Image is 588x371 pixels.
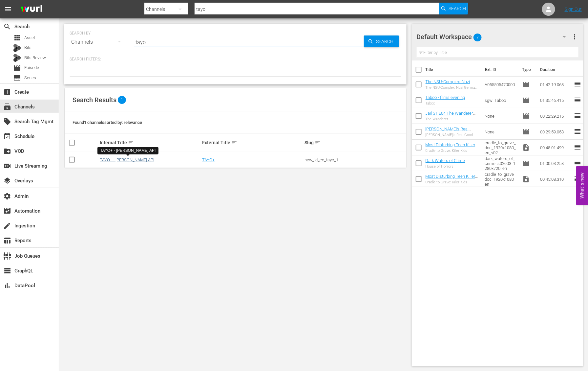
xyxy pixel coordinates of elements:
a: TAYO+ [202,157,215,162]
span: Search Results [73,96,116,104]
span: Create [3,88,11,96]
span: reorder [574,80,581,88]
span: Episode [522,112,530,120]
div: Bits Review [13,54,21,62]
span: Reports [3,237,11,244]
td: 01:35:46.415 [537,92,574,108]
div: Taboo [426,101,465,105]
td: 00:45:08.310 [537,171,574,187]
div: House of Horrors [426,164,480,169]
span: Series [24,75,36,81]
div: External Title [202,139,303,147]
span: Episode [522,96,530,104]
span: 1 [118,96,126,104]
a: [PERSON_NAME]'s Real Good Food - Desserts With Benefits [426,127,475,141]
span: more_vert [571,33,578,41]
span: GraphQL [3,267,11,275]
span: reorder [574,112,581,120]
div: The Wanderer [426,117,480,121]
span: Bits Review [24,55,46,61]
span: Video [522,144,530,151]
span: Asset [13,34,21,42]
div: Internal Title [100,139,200,147]
td: 01:00:03.253 [537,155,574,171]
a: Jail S1 E04 The Wanderer (Roku) [426,111,476,121]
th: Type [518,60,536,79]
a: TAYO+ - [PERSON_NAME] API [100,157,154,162]
div: Cradle to Grave: Killer Kids [426,180,480,184]
span: reorder [574,96,581,104]
span: Automation [3,207,11,215]
button: Search [439,3,468,14]
button: more_vert [571,29,578,45]
div: The NSU-Complex: Nazi German Underground [426,85,480,90]
td: 00:29:59.058 [537,124,574,140]
a: Sign Out [565,7,582,12]
span: reorder [574,128,581,135]
span: VOD [3,147,11,155]
span: sort [231,140,237,146]
span: Found 1 channels sorted by: relevance [73,120,142,125]
div: [PERSON_NAME]'s Real Good Food - Desserts With Benefits [426,133,480,137]
span: Episode [522,81,530,88]
a: Most Disturbing Teen Killers Reacting To Insane Sentences [426,174,478,189]
span: Overlays [3,177,11,185]
td: cradle_to_grave_doc_1920x1080_en_v02 [482,140,519,155]
span: Channels [3,103,11,111]
span: Asset [24,35,35,41]
p: Search Filters: [70,57,401,62]
a: The NSU-Complex: Nazi German Underground [426,79,473,89]
span: 7 [473,31,482,44]
td: cradle_to_grave_doc_1920x1080_en [482,171,519,187]
span: menu [4,5,12,13]
span: Search [374,35,399,47]
div: Cradle to Grave: Killer Kids [426,149,480,153]
td: 01:42:19.068 [537,77,574,92]
span: Job Queues [3,252,11,260]
div: Slug [304,139,405,147]
td: None [482,124,519,140]
div: Channels [70,33,127,51]
span: sort [315,140,321,146]
span: Series [13,74,21,82]
span: Admin [3,192,11,200]
th: Title [426,60,481,79]
span: Episode [522,159,530,167]
span: Search Tag Mgmt [3,118,11,126]
span: Ingestion [3,222,11,230]
span: Live Streaming [3,162,11,170]
span: Episode [13,64,21,72]
button: Open Feedback Widget [576,166,588,205]
td: 00:22:29.215 [537,108,574,124]
td: sgw_Taboo [482,92,519,108]
button: Search [364,35,399,47]
div: Bits [13,44,21,52]
span: DataPool [3,282,11,290]
span: Video [522,175,530,183]
div: Default Workspace [417,28,572,46]
td: 00:45:01.499 [537,140,574,155]
td: dark_waters_of_crime_s02e03_1280x720_en [482,155,519,171]
span: reorder [574,175,581,183]
span: reorder [574,159,581,167]
span: Episode [522,128,530,136]
span: Bits [24,44,31,51]
a: Taboo - films evening [426,95,465,100]
span: Search [449,3,466,14]
span: Search [3,23,11,31]
span: reorder [574,143,581,151]
img: ans4CAIJ8jUAAAAAAAAAAAAAAAAAAAAAAAAgQb4GAAAAAAAAAAAAAAAAAAAAAAAAJMjXAAAAAAAAAAAAAAAAAAAAAAAAgAT5G... [16,2,47,17]
span: sort [128,140,134,146]
div: TAYO+ - [PERSON_NAME] API [100,148,156,153]
a: Dark Waters of Crime S02E03 [426,158,468,168]
span: Schedule [3,132,11,140]
th: Duration [536,60,576,79]
th: Ext. ID [481,60,518,79]
span: Episode [24,64,39,71]
td: A055505470000 [482,77,519,92]
div: new_id_co_tayo_1 [304,157,405,162]
a: Most Disturbing Teen Killers Reacting To Insane Sentences [426,142,478,157]
td: None [482,108,519,124]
